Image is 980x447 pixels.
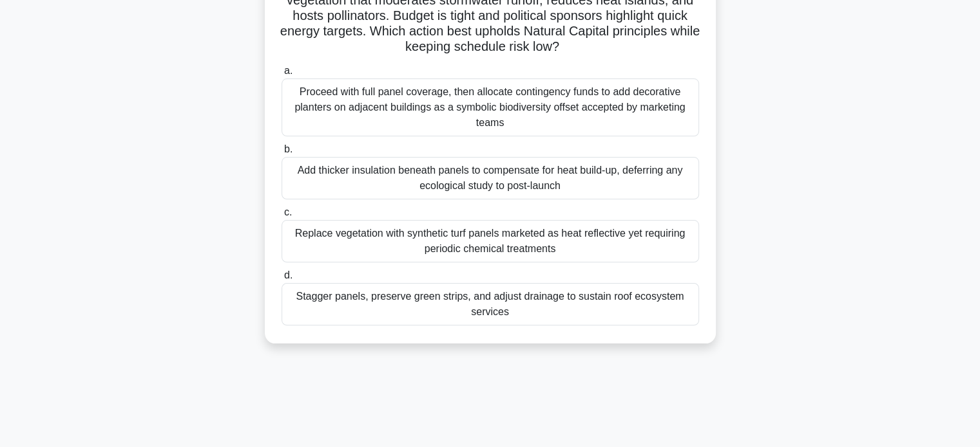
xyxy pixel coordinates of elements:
span: a. [284,65,293,76]
div: Add thicker insulation beneath panels to compensate for heat build-up, deferring any ecological s... [282,157,699,199]
span: d. [284,269,293,280]
span: b. [284,143,293,154]
div: Proceed with full panel coverage, then allocate contingency funds to add decorative planters on a... [282,78,699,136]
span: c. [284,206,292,217]
div: Stagger panels, preserve green strips, and adjust drainage to sustain roof ecosystem services [282,283,699,325]
div: Replace vegetation with synthetic turf panels marketed as heat reflective yet requiring periodic ... [282,220,699,262]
